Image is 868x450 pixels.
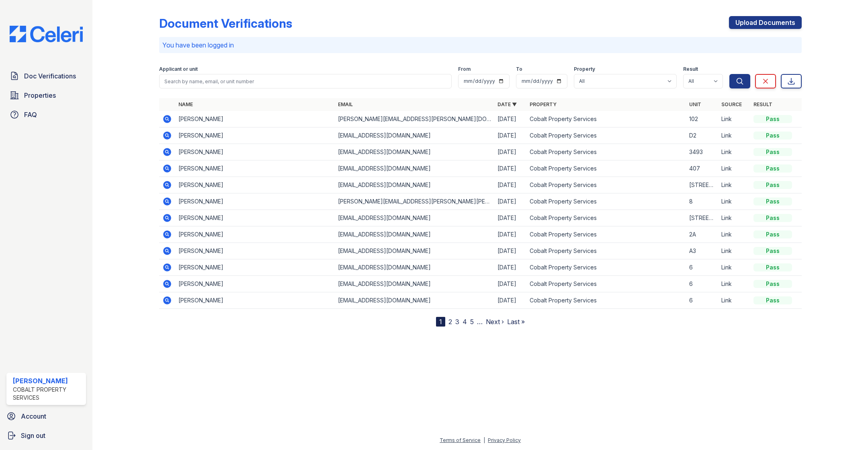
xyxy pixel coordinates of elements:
[436,317,445,327] div: 1
[494,111,526,127] td: [DATE]
[526,144,686,160] td: Cobalt Property Services
[718,259,750,276] td: Link
[448,318,452,326] a: 2
[175,210,335,226] td: [PERSON_NAME]
[455,318,459,326] a: 3
[494,127,526,144] td: [DATE]
[335,144,494,160] td: [EMAIL_ADDRESS][DOMAIN_NAME]
[574,66,595,72] label: Property
[494,292,526,309] td: [DATE]
[753,197,792,205] div: Pass
[753,115,792,123] div: Pass
[686,226,718,243] td: 2A
[494,193,526,210] td: [DATE]
[6,107,86,123] a: FAQ
[516,66,522,72] label: To
[335,259,494,276] td: [EMAIL_ADDRESS][DOMAIN_NAME]
[718,144,750,160] td: Link
[335,127,494,144] td: [EMAIL_ADDRESS][DOMAIN_NAME]
[3,408,89,424] a: Account
[175,160,335,177] td: [PERSON_NAME]
[463,318,467,326] a: 4
[175,111,335,127] td: [PERSON_NAME]
[162,40,798,50] p: You have been logged in
[753,132,792,140] div: Pass
[440,437,481,443] a: Terms of Service
[753,214,792,222] div: Pass
[335,226,494,243] td: [EMAIL_ADDRESS][DOMAIN_NAME]
[718,226,750,243] td: Link
[335,160,494,177] td: [EMAIL_ADDRESS][DOMAIN_NAME]
[335,243,494,259] td: [EMAIL_ADDRESS][DOMAIN_NAME]
[526,259,686,276] td: Cobalt Property Services
[3,427,89,444] a: Sign out
[335,210,494,226] td: [EMAIL_ADDRESS][DOMAIN_NAME]
[753,280,792,288] div: Pass
[686,193,718,210] td: 8
[494,243,526,259] td: [DATE]
[686,292,718,309] td: 6
[753,296,792,304] div: Pass
[526,226,686,243] td: Cobalt Property Services
[753,247,792,255] div: Pass
[159,74,452,88] input: Search by name, email, or unit number
[159,66,198,72] label: Applicant or unit
[686,259,718,276] td: 6
[338,101,353,107] a: Email
[477,317,483,327] span: …
[686,144,718,160] td: 3493
[507,318,525,326] a: Last »
[718,111,750,127] td: Link
[175,292,335,309] td: [PERSON_NAME]
[526,243,686,259] td: Cobalt Property Services
[753,181,792,189] div: Pass
[753,263,792,271] div: Pass
[753,230,792,238] div: Pass
[13,376,83,386] div: [PERSON_NAME]
[686,243,718,259] td: A3
[175,127,335,144] td: [PERSON_NAME]
[335,111,494,127] td: [PERSON_NAME][EMAIL_ADDRESS][PERSON_NAME][DOMAIN_NAME]
[175,259,335,276] td: [PERSON_NAME]
[753,148,792,156] div: Pass
[686,160,718,177] td: 407
[686,127,718,144] td: D2
[753,101,772,107] a: Result
[21,431,45,440] span: Sign out
[689,101,701,107] a: Unit
[683,66,698,72] label: Result
[159,16,292,31] div: Document Verifications
[718,160,750,177] td: Link
[718,276,750,292] td: Link
[526,177,686,193] td: Cobalt Property Services
[24,71,76,81] span: Doc Verifications
[486,318,504,326] a: Next ›
[718,210,750,226] td: Link
[175,276,335,292] td: [PERSON_NAME]
[458,66,471,72] label: From
[175,177,335,193] td: [PERSON_NAME]
[24,90,56,100] span: Properties
[175,243,335,259] td: [PERSON_NAME]
[718,292,750,309] td: Link
[483,437,485,443] div: |
[470,318,474,326] a: 5
[494,259,526,276] td: [DATE]
[24,110,37,119] span: FAQ
[729,16,802,29] a: Upload Documents
[494,210,526,226] td: [DATE]
[718,127,750,144] td: Link
[526,292,686,309] td: Cobalt Property Services
[526,210,686,226] td: Cobalt Property Services
[21,411,46,421] span: Account
[175,193,335,210] td: [PERSON_NAME]
[686,111,718,127] td: 102
[718,243,750,259] td: Link
[494,160,526,177] td: [DATE]
[335,276,494,292] td: [EMAIL_ADDRESS][DOMAIN_NAME]
[335,177,494,193] td: [EMAIL_ADDRESS][DOMAIN_NAME]
[686,177,718,193] td: [STREET_ADDRESS]
[494,226,526,243] td: [DATE]
[175,226,335,243] td: [PERSON_NAME]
